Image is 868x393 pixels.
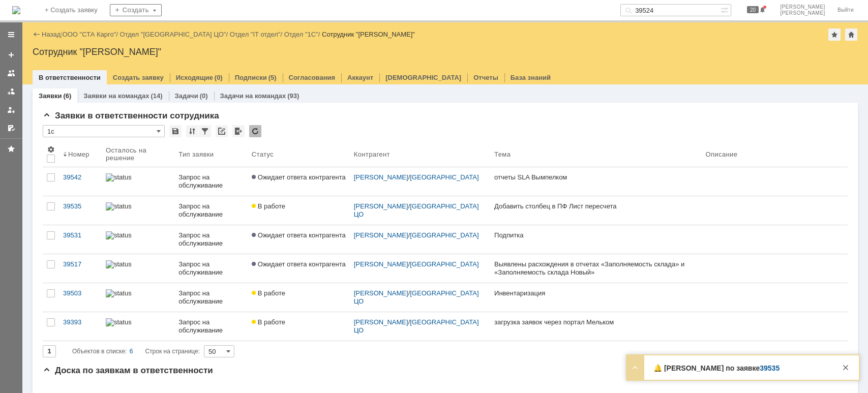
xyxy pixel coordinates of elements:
a: Отдел "1С" [284,31,318,38]
a: [GEOGRAPHIC_DATA] [410,260,478,268]
div: Подпитка [494,231,697,239]
a: statusbar-60 (1).png [102,167,174,196]
div: Инвентаризация [494,289,697,297]
span: В работе [252,318,285,326]
a: Запрос на обслуживание [174,312,248,341]
a: Заявки на командах [3,65,19,81]
a: Создать заявку [3,47,19,63]
div: / [354,173,486,182]
th: Номер [59,141,102,167]
div: Статус [252,150,274,158]
a: Подпитка [490,225,701,254]
a: [GEOGRAPHIC_DATA] ЦО [354,318,481,334]
img: statusbar-100 (1).png [106,260,131,268]
a: [PERSON_NAME] [354,318,408,326]
div: Запрос на обслуживание [178,318,244,335]
a: statusbar-40 (1).png [102,196,174,225]
span: Заявки в ответственности сотрудника [43,111,219,120]
div: Закрыть [840,361,852,374]
th: Осталось на решение [102,141,174,167]
div: Запрос на обслуживание [178,289,244,306]
div: Тема [494,150,511,158]
a: [PERSON_NAME] [354,260,408,268]
div: Добавить в избранное [828,28,841,41]
span: Настройки [47,145,55,154]
div: 39393 [63,318,98,326]
div: / [230,31,284,38]
div: Добавить столбец в ПФ Лист пересчета [494,202,697,210]
div: / [120,31,230,38]
div: / [284,31,322,38]
a: statusbar-60 (1).png [102,312,174,341]
strong: 🔔 [PERSON_NAME] по заявке [653,364,780,372]
a: В работе [248,283,350,312]
img: logo [12,6,20,14]
th: Статус [248,141,350,167]
a: Задачи на командах [220,92,286,100]
a: Запрос на обслуживание [174,225,248,254]
div: (5) [268,74,277,81]
a: База знаний [511,74,551,81]
a: Заявки [39,92,62,100]
a: Добавить столбец в ПФ Лист пересчета [490,196,701,225]
div: Контрагент [354,150,390,158]
div: Сохранить вид [169,125,182,137]
div: Выявлены расхождения в отчетах «Заполняемость склада» и «Заполняемость склада Новый» [494,260,697,277]
th: Тема [490,141,701,167]
i: Строк на странице: [72,345,200,357]
a: [GEOGRAPHIC_DATA] [410,173,478,181]
img: statusbar-60 (1).png [106,173,131,182]
a: 39535 [59,196,102,225]
span: Расширенный поиск [721,5,731,14]
div: Создать [110,4,162,16]
div: Запрос на обслуживание [178,173,244,190]
a: [GEOGRAPHIC_DATA] ЦО [354,289,481,305]
a: Запрос на обслуживание [174,254,248,283]
span: Объектов в списке: [72,348,127,355]
div: 39503 [63,289,98,297]
img: statusbar-40 (1).png [106,289,131,297]
a: В работе [248,312,350,341]
img: statusbar-60 (1).png [106,318,131,326]
div: (14) [151,92,162,100]
a: Инвентаризация [490,283,701,312]
div: Осталось на решение [106,146,162,162]
a: Запрос на обслуживание [174,167,248,196]
a: Исходящие [176,74,213,81]
div: (0) [200,92,208,100]
a: Мои согласования [3,120,19,136]
div: / [354,202,486,219]
div: Экспорт списка [232,125,245,137]
div: / [63,31,120,38]
div: 39531 [63,231,98,239]
a: 39531 [59,225,102,254]
div: Номер [68,150,89,158]
a: [DEMOGRAPHIC_DATA] [385,74,461,81]
div: / [354,289,486,306]
div: Запрос на обслуживание [178,231,244,248]
a: 39535 [760,364,780,372]
a: Отчеты [473,74,498,81]
a: Выявлены расхождения в отчетах «Заполняемость склада» и «Заполняемость склада Новый» [490,254,701,283]
div: Запрос на обслуживание [178,202,244,219]
div: Запрос на обслуживание [178,260,244,277]
a: Аккаунт [347,74,373,81]
th: Тип заявки [174,141,248,167]
a: 39517 [59,254,102,283]
span: Доска по заявкам в ответственности [43,366,213,375]
div: (0) [215,74,223,81]
div: 39542 [63,173,98,182]
a: statusbar-100 (1).png [102,254,174,283]
a: statusbar-40 (1).png [102,283,174,312]
div: 39535 [63,202,98,210]
div: Обновлять список [249,125,261,137]
span: В работе [252,202,285,210]
div: Сделать домашней страницей [845,28,857,41]
a: Запрос на обслуживание [174,283,248,312]
a: [PERSON_NAME] [354,289,408,297]
a: Назад [42,31,61,38]
div: Скопировать ссылку на список [216,125,228,137]
a: Заявки в моей ответственности [3,83,19,100]
span: 20 [747,6,759,13]
span: Ожидает ответа контрагента [252,260,346,268]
